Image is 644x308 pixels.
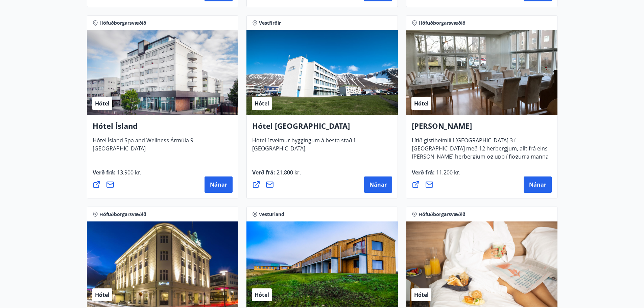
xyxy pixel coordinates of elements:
[369,181,387,188] span: Nánar
[205,176,233,193] button: Nánar
[99,20,146,26] span: Höfuðborgarsvæðið
[419,20,466,26] span: Höfuðborgarsvæðið
[364,176,392,193] button: Nánar
[435,169,460,176] span: 11.200 kr.
[95,100,110,107] span: Hótel
[99,211,146,218] span: Höfuðborgarsvæðið
[252,137,355,158] span: Hótel í tveimur byggingum á besta stað í [GEOGRAPHIC_DATA].
[412,121,552,136] h4: [PERSON_NAME]
[529,181,546,188] span: Nánar
[93,169,141,182] span: Verð frá :
[210,181,227,188] span: Nánar
[259,211,284,218] span: Vesturland
[252,169,301,182] span: Verð frá :
[414,291,429,299] span: Hótel
[93,121,233,136] h4: Hótel Ísland
[255,291,269,299] span: Hótel
[255,100,269,107] span: Hótel
[259,20,281,26] span: Vestfirðir
[524,176,552,193] button: Nánar
[95,291,110,299] span: Hótel
[93,137,193,158] span: Hótel Ísland Spa and Wellness Ármúla 9 [GEOGRAPHIC_DATA]
[116,169,141,176] span: 13.900 kr.
[419,211,466,218] span: Höfuðborgarsvæðið
[252,121,392,136] h4: Hótel [GEOGRAPHIC_DATA]
[414,100,429,107] span: Hótel
[275,169,301,176] span: 21.800 kr.
[412,137,549,174] span: Lítið gistiheimili í [GEOGRAPHIC_DATA] 3 í [GEOGRAPHIC_DATA] með 12 herbergjum, allt frá eins [PE...
[412,169,460,182] span: Verð frá :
